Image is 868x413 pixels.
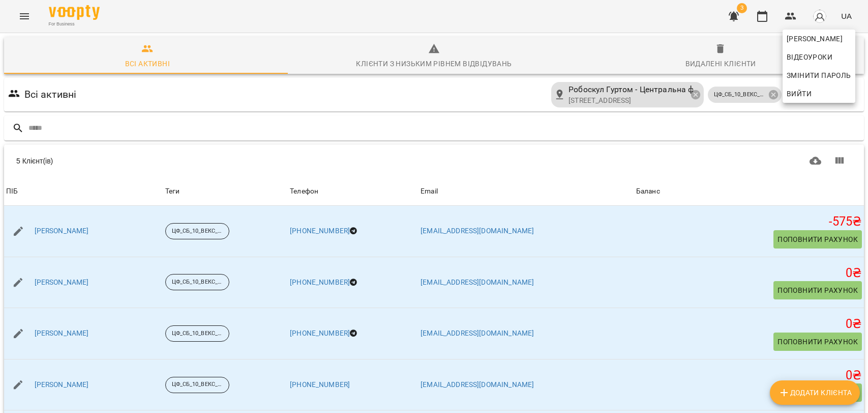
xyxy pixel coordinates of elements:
a: Відеоуроки [783,48,836,66]
span: Відеоуроки [787,51,832,63]
span: [PERSON_NAME] [787,33,851,45]
a: [PERSON_NAME] [783,30,855,48]
span: Змінити пароль [787,69,851,81]
span: Вийти [787,88,812,100]
a: Змінити пароль [783,66,855,85]
button: Вийти [783,85,855,103]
